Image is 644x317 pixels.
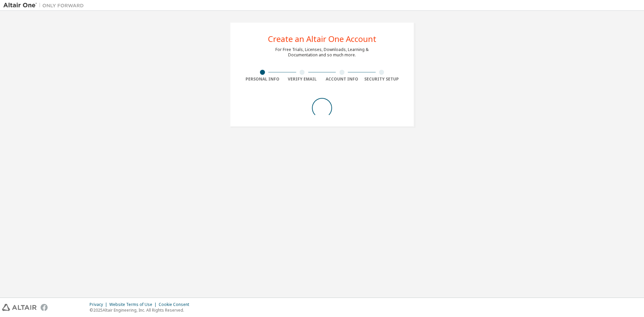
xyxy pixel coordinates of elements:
div: Account Info [322,76,362,82]
div: Privacy [90,302,109,307]
p: © 2025 Altair Engineering, Inc. All Rights Reserved. [90,307,193,313]
div: For Free Trials, Licenses, Downloads, Learning & Documentation and so much more. [275,47,369,58]
img: Altair One [3,2,87,9]
img: facebook.svg [41,304,48,311]
div: Cookie Consent [159,302,193,307]
div: Create an Altair One Account [268,35,376,43]
div: Security Setup [362,76,402,82]
div: Verify Email [282,76,322,82]
div: Website Terms of Use [109,302,159,307]
img: altair_logo.svg [2,304,37,311]
div: Personal Info [243,76,282,82]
